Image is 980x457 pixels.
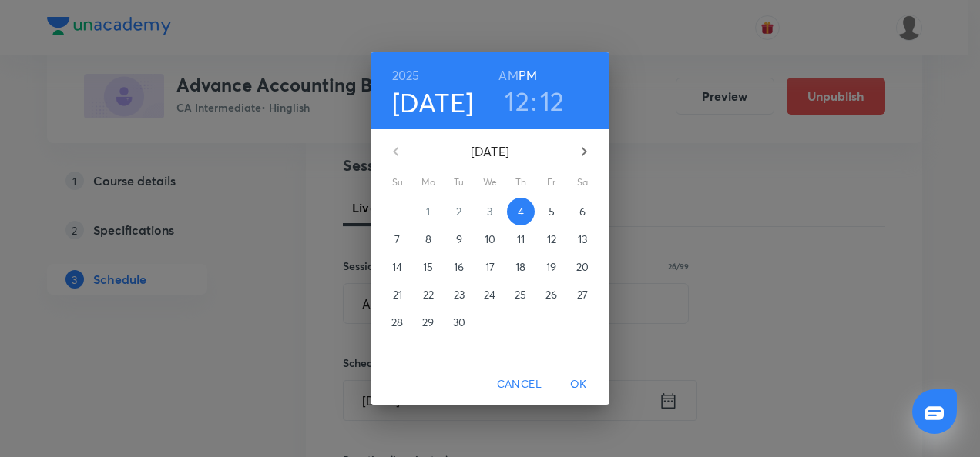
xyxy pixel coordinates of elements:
[507,225,535,253] button: 11
[454,259,464,275] p: 16
[579,204,586,219] p: 6
[476,253,504,281] button: 17
[538,175,566,190] span: Fr
[549,204,555,219] p: 5
[414,142,566,161] p: [DATE]
[445,225,473,253] button: 9
[569,198,596,225] button: 6
[485,232,495,247] p: 10
[414,281,442,309] button: 22
[545,287,557,302] p: 26
[392,65,420,86] button: 2025
[507,198,535,225] button: 4
[392,86,474,118] button: [DATE]
[422,315,434,330] p: 29
[578,232,587,247] p: 13
[497,375,542,394] span: Cancel
[393,287,402,302] p: 21
[531,85,537,117] h3: :
[577,287,588,302] p: 27
[391,315,403,330] p: 28
[507,281,535,309] button: 25
[569,175,596,190] span: Sa
[538,281,566,309] button: 26
[453,315,465,330] p: 30
[546,259,556,275] p: 19
[423,259,433,275] p: 15
[445,253,473,281] button: 16
[394,232,400,247] p: 7
[538,253,566,281] button: 19
[485,259,495,275] p: 17
[445,281,473,309] button: 23
[484,287,495,302] p: 24
[454,287,465,302] p: 23
[414,225,442,253] button: 8
[569,253,596,281] button: 20
[476,281,504,309] button: 24
[476,225,504,253] button: 10
[414,309,442,336] button: 29
[423,287,434,302] p: 22
[554,370,603,399] button: OK
[414,175,442,190] span: Mo
[569,281,596,309] button: 27
[515,287,526,302] p: 25
[384,175,411,190] span: Su
[576,259,589,275] p: 20
[518,204,524,219] p: 4
[445,175,473,190] span: Tu
[505,85,529,117] button: 12
[538,198,566,225] button: 5
[384,225,411,253] button: 7
[498,65,518,86] button: AM
[547,232,556,247] p: 12
[392,259,402,275] p: 14
[540,85,565,117] button: 12
[507,253,535,281] button: 18
[445,309,473,336] button: 30
[517,232,525,247] p: 11
[476,175,504,190] span: We
[425,232,431,247] p: 8
[456,232,462,247] p: 9
[384,309,411,336] button: 28
[538,225,566,253] button: 12
[507,175,535,190] span: Th
[569,225,596,253] button: 13
[491,370,548,399] button: Cancel
[384,253,411,281] button: 14
[519,65,537,86] button: PM
[560,375,597,394] span: OK
[384,281,411,309] button: 21
[515,259,525,275] p: 18
[414,253,442,281] button: 15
